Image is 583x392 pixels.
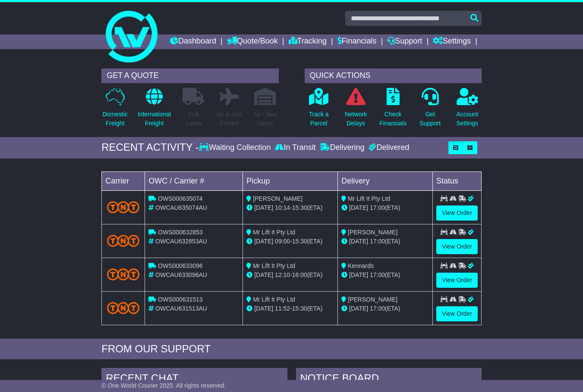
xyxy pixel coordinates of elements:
a: CheckFinancials [379,87,407,133]
div: RECENT ACTIVITY - [101,141,199,154]
a: View Order [436,273,478,288]
span: 09:00 [275,238,290,245]
span: 15:30 [292,204,307,211]
span: 10:14 [275,204,290,211]
span: 17:00 [370,238,385,245]
div: Delivered [366,143,409,152]
span: [PERSON_NAME] [348,296,397,303]
div: RECENT CHAT [101,368,287,391]
p: Account Settings [456,110,478,128]
a: Quote/Book [227,34,278,49]
div: Waiting Collection [199,143,273,152]
a: Tracking [289,34,327,49]
span: [DATE] [254,305,273,312]
a: DomesticFreight [102,87,128,133]
div: (ETA) [341,271,429,280]
span: OWS000632853 [158,229,203,236]
p: Network Delays [345,110,367,128]
div: - (ETA) [246,304,334,313]
a: Financials [337,34,377,49]
a: NetworkDelays [344,87,367,133]
span: © One World Courier 2025. All rights reserved. [101,382,226,389]
p: Get Support [419,110,441,128]
span: 15:30 [292,305,307,312]
span: 17:00 [370,271,385,278]
a: Dashboard [170,34,216,49]
p: Air & Sea Freight [217,110,242,128]
a: Support [387,34,422,49]
span: [DATE] [349,204,368,211]
span: [DATE] [254,238,273,245]
span: OWCAU635074AU [155,204,207,211]
a: View Order [436,205,478,221]
a: InternationalFreight [137,87,171,133]
span: [DATE] [254,204,273,211]
a: View Order [436,239,478,254]
span: OWCAU633096AU [155,271,207,278]
a: Track aParcel [308,87,329,133]
span: 12:10 [275,271,290,278]
div: (ETA) [341,304,429,313]
div: GET A QUOTE [101,68,278,83]
td: Pickup [243,171,338,190]
span: Mr Lift It Pty Ltd [253,262,295,269]
a: Settings [433,34,471,49]
span: [DATE] [349,238,368,245]
div: (ETA) [341,237,429,246]
img: TNT_Domestic.png [107,201,139,213]
span: OWS000633096 [158,262,203,269]
span: [PERSON_NAME] [348,229,397,236]
p: International Freight [138,110,171,128]
p: Domestic Freight [102,110,127,128]
div: - (ETA) [246,271,334,280]
span: Mr Lift It Pty Ltd [253,296,295,303]
div: In Transit [273,143,318,152]
img: TNT_Domestic.png [107,302,139,314]
span: [DATE] [349,271,368,278]
span: Mr Lift It Pty Ltd [253,229,295,236]
span: 17:00 [370,305,385,312]
span: OWS000635074 [158,195,203,202]
td: Carrier [102,171,145,190]
td: Status [433,171,482,190]
span: Kennards [348,262,374,269]
a: AccountSettings [456,87,479,133]
img: TNT_Domestic.png [107,268,139,280]
span: 16:00 [292,271,307,278]
div: QUICK ACTIONS [305,68,482,83]
div: FROM OUR SUPPORT [101,343,482,355]
span: Mr Lift It Pty Ltd [348,195,390,202]
span: 15:30 [292,238,307,245]
div: - (ETA) [246,237,334,246]
span: OWCAU632853AU [155,238,207,245]
p: Air / Sea Depot [253,110,277,128]
span: OWS000631513 [158,296,203,303]
span: [PERSON_NAME] [253,195,303,202]
span: [DATE] [254,271,273,278]
a: View Order [436,306,478,321]
span: OWCAU631513AU [155,305,207,312]
p: Track a Parcel [309,110,328,128]
div: (ETA) [341,203,429,212]
img: TNT_Domestic.png [107,235,139,246]
div: - (ETA) [246,203,334,212]
a: GetSupport [419,87,441,133]
div: NOTICE BOARD [296,368,482,391]
td: OWC / Carrier # [145,171,243,190]
td: Delivery [338,171,433,190]
span: [DATE] [349,305,368,312]
p: Check Financials [379,110,407,128]
span: 11:52 [275,305,290,312]
p: Full Loads [183,110,204,128]
span: 17:00 [370,204,385,211]
div: Delivering [318,143,366,152]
